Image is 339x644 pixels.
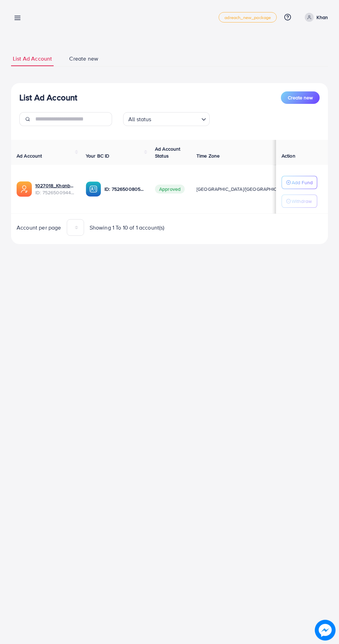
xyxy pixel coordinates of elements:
span: All status [127,114,153,124]
span: Your BC ID [86,152,110,159]
span: Time Zone [196,152,220,159]
span: adreach_new_package [225,15,271,20]
p: Withdraw [292,197,312,205]
span: List Ad Account [13,55,52,63]
span: [GEOGRAPHIC_DATA]/[GEOGRAPHIC_DATA] [196,186,293,193]
button: Add Fund [282,176,317,189]
span: Approved [155,185,185,194]
a: adreach_new_package [219,12,277,23]
a: 1027018_Khanbhia_1752400071646 [35,182,75,189]
p: ID: 7526500805902909457 [104,185,144,193]
img: ic-ba-acc.ded83a64.svg [86,181,101,197]
p: Khan [317,13,328,21]
img: image [315,620,336,641]
a: Khan [302,13,328,22]
span: Showing 1 To 10 of 1 account(s) [90,224,165,232]
span: Ad Account Status [155,145,181,159]
p: Add Fund [292,178,313,187]
span: Action [282,152,295,159]
span: Create new [69,55,98,63]
span: Create new [288,94,313,101]
span: ID: 7526500944935256080 [35,189,75,196]
div: Search for option [123,112,210,126]
span: Ad Account [17,152,42,159]
button: Withdraw [282,195,317,208]
span: Account per page [17,224,61,232]
input: Search for option [154,113,199,124]
div: <span class='underline'>1027018_Khanbhia_1752400071646</span></br>7526500944935256080 [35,182,75,196]
h3: List Ad Account [19,92,77,102]
button: Create new [281,91,320,104]
img: ic-ads-acc.e4c84228.svg [17,181,32,197]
